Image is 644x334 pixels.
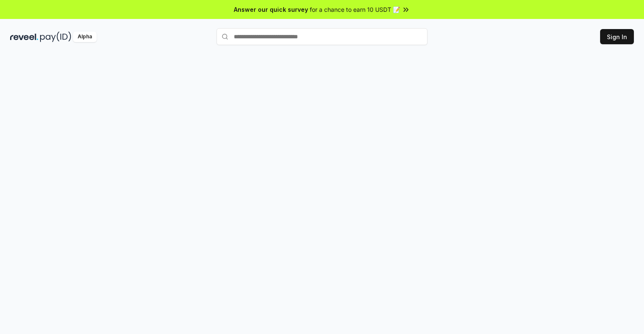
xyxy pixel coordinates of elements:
[234,5,308,14] span: Answer our quick survey
[10,32,38,42] img: reveel_dark
[310,5,400,14] span: for a chance to earn 10 USDT 📝
[600,29,634,44] button: Sign In
[40,32,71,42] img: pay_id
[73,32,97,42] div: Alpha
